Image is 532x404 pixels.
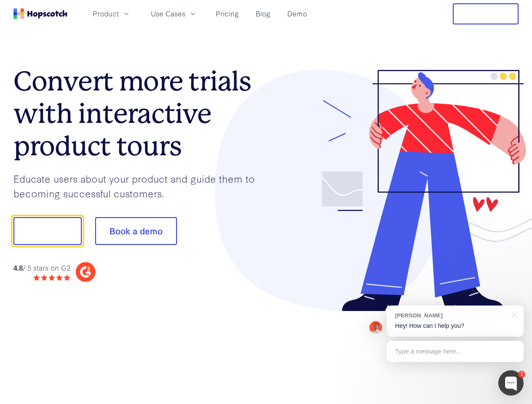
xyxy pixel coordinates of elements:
span: Product [93,8,119,19]
p: Educate users about your product and guide them to becoming successful customers. [13,171,266,200]
a: Pricing [212,7,242,21]
div: / 5 stars on G2 [13,263,70,273]
strong: 4.8 [13,263,23,272]
div: [PERSON_NAME] [395,311,507,319]
div: Type a message here... [387,341,524,362]
button: Show me! [13,217,82,245]
p: Hey! How can I help you? [395,322,515,330]
img: Mark Spera [369,321,382,334]
h1: Convert more trials with interactive product tours [13,65,266,162]
button: Book a demo [95,217,177,245]
a: Blog [252,7,274,21]
span: Use Cases [151,8,185,19]
a: Home [13,8,67,19]
button: Use Cases [146,7,202,21]
button: Free Trial [453,3,519,24]
div: 1 [518,371,525,378]
a: Demo [284,7,310,21]
button: Product [88,7,136,21]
